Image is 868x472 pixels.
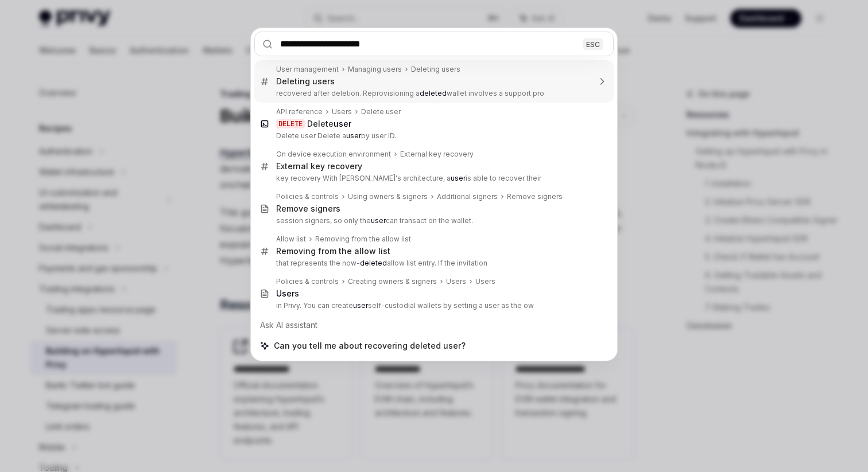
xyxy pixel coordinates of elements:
[276,235,306,244] div: Allow list
[348,65,402,74] div: Managing users
[276,301,590,310] p: in Privy. You can create self-custodial wallets by setting a user as the ow
[276,288,294,298] b: User
[276,246,390,256] div: Removing from the allow list
[276,76,335,87] div: Deleting users
[315,235,411,244] div: Removing from the allow list
[475,277,495,286] div: Users
[276,174,590,183] p: key recovery With [PERSON_NAME]'s architecture, a is able to recover their
[420,89,447,97] b: deleted
[276,216,590,225] p: session signers, so only the can transact on the wallet.
[276,131,590,141] p: Delete user Delete a by user ID.
[334,119,351,128] b: user
[437,192,498,201] div: Additional signers
[360,259,387,267] b: deleted
[254,315,614,336] div: Ask AI assistant
[400,150,474,159] div: External key recovery
[348,192,428,201] div: Using owners & signers
[451,174,466,182] b: user
[276,119,305,128] div: DELETE
[276,107,323,116] div: API reference
[411,65,460,74] div: Deleting users
[332,107,352,116] div: Users
[276,204,340,214] div: Remove signers
[276,89,590,98] p: recovered after deletion. Reprovisioning a wallet involves a support pro
[507,192,563,201] div: Remove signers
[361,107,401,116] div: Delete user
[274,340,466,352] span: Can you tell me about recovering deleted user?
[583,38,603,50] div: ESC
[353,301,368,310] b: user
[276,150,391,159] div: On device execution environment
[348,277,437,286] div: Creating owners & signers
[276,65,339,74] div: User management
[446,277,466,286] div: Users
[276,288,299,299] div: s
[276,192,339,201] div: Policies & controls
[307,119,351,129] div: Delete
[276,161,362,171] div: External key recovery
[276,277,339,286] div: Policies & controls
[346,131,361,140] b: user
[371,216,386,225] b: user
[276,259,590,268] p: that represents the now- allow list entry. If the invitation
